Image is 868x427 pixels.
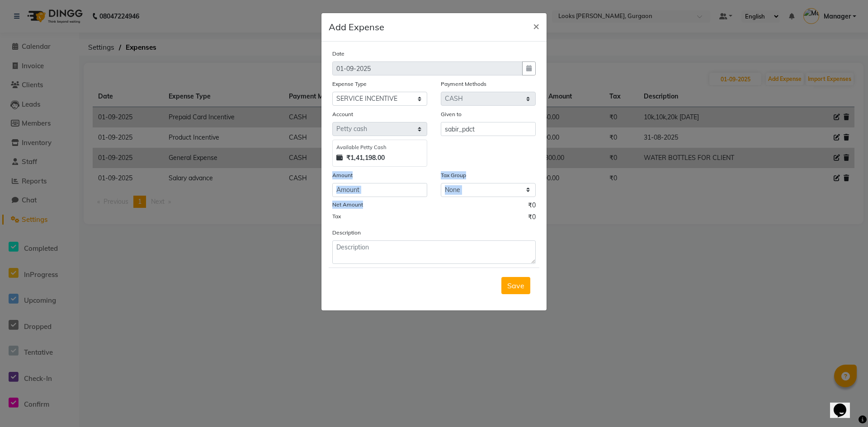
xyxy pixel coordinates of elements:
[332,212,341,221] label: Tax
[332,229,361,237] label: Description
[441,171,466,179] label: Tax Group
[332,110,353,118] label: Account
[528,212,536,224] span: ₹0
[332,50,344,58] label: Date
[526,13,547,38] button: Close
[830,391,859,418] iframe: chat widget
[441,80,486,88] label: Payment Methods
[441,122,536,136] input: Given to
[507,281,524,290] span: Save
[329,20,384,34] h5: Add Expense
[441,110,462,118] label: Given to
[332,183,427,197] input: Amount
[501,277,530,294] button: Save
[528,201,536,212] span: ₹0
[346,153,385,163] strong: ₹1,41,198.00
[336,144,423,151] div: Available Petty Cash
[533,19,539,33] span: ×
[332,80,367,88] label: Expense Type
[332,201,363,209] label: Net Amount
[332,171,353,179] label: Amount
